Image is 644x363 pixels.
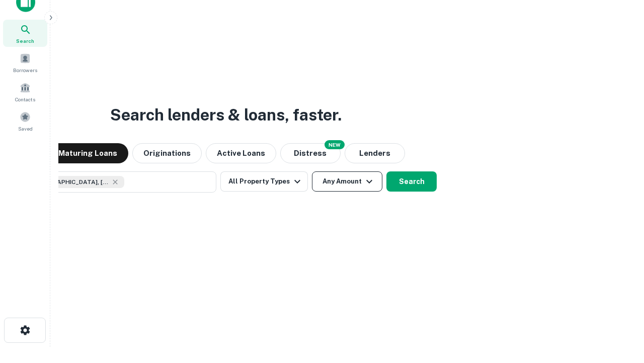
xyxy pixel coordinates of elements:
button: Search distressed loans with lien and other non-mortgage details. [280,143,341,163]
button: Originations [132,143,202,163]
span: [GEOGRAPHIC_DATA], [GEOGRAPHIC_DATA], [GEOGRAPHIC_DATA] [34,177,109,187]
button: Lenders [345,143,405,163]
a: Borrowers [3,49,47,76]
a: Search [3,20,47,47]
button: All Property Types [220,171,308,192]
h3: Search lenders & loans, faster. [110,103,342,127]
a: Saved [3,107,47,135]
button: [GEOGRAPHIC_DATA], [GEOGRAPHIC_DATA], [GEOGRAPHIC_DATA] [15,171,216,193]
div: NEW [325,140,345,149]
button: Any Amount [312,171,382,192]
span: Contacts [15,95,35,103]
a: Contacts [3,78,47,105]
span: Borrowers [13,66,37,74]
iframe: Chat Widget [594,282,644,331]
button: Search [386,171,437,192]
button: Maturing Loans [47,143,128,163]
span: Search [16,37,34,45]
span: Saved [18,125,33,133]
button: Active Loans [206,143,276,163]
